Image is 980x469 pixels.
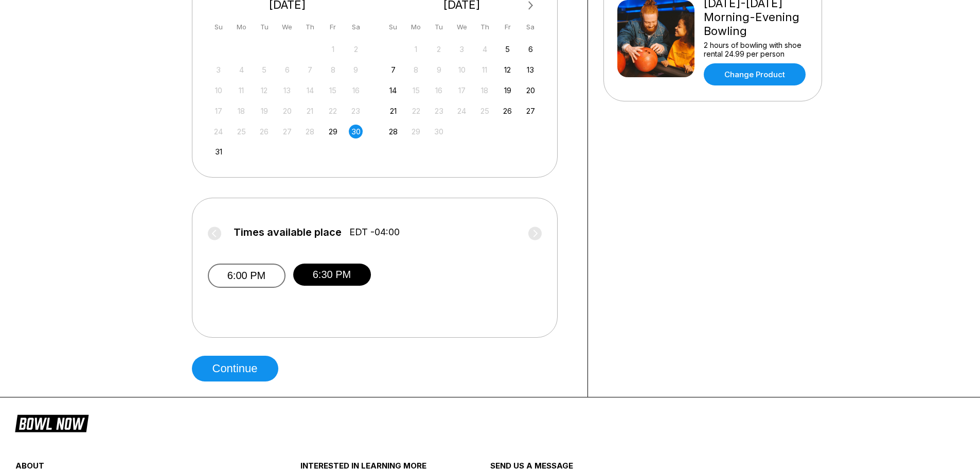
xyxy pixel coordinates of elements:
div: Mo [235,20,248,34]
div: Not available Wednesday, September 10th, 2025 [455,63,469,77]
div: Not available Tuesday, September 30th, 2025 [432,125,446,138]
div: Not available Wednesday, September 17th, 2025 [455,83,469,97]
div: Not available Thursday, August 28th, 2025 [303,125,317,138]
div: We [280,20,294,34]
div: Tu [257,20,271,34]
div: Not available Monday, September 29th, 2025 [409,125,423,138]
div: Not available Saturday, August 9th, 2025 [349,63,363,77]
div: Sa [349,20,363,34]
div: Choose Sunday, August 31st, 2025 [211,145,225,159]
div: Not available Tuesday, August 26th, 2025 [257,125,271,138]
a: Change Product [704,63,806,85]
div: Choose Saturday, September 20th, 2025 [524,83,538,97]
div: Not available Thursday, August 7th, 2025 [303,63,317,77]
div: Not available Monday, September 8th, 2025 [409,63,423,77]
div: Not available Thursday, September 4th, 2025 [478,42,492,56]
div: Not available Friday, August 22nd, 2025 [326,104,340,118]
div: Not available Monday, August 18th, 2025 [235,104,248,118]
div: Not available Sunday, August 17th, 2025 [211,104,225,118]
button: Continue [192,356,278,381]
div: Choose Saturday, September 13th, 2025 [524,63,538,77]
div: Not available Thursday, September 18th, 2025 [478,83,492,97]
div: Not available Thursday, September 11th, 2025 [478,63,492,77]
div: Not available Wednesday, August 20th, 2025 [280,104,294,118]
div: Choose Saturday, September 27th, 2025 [524,104,538,118]
div: 2 hours of bowling with shoe rental 24.99 per person [704,41,808,58]
div: Choose Sunday, September 21st, 2025 [386,104,400,118]
div: We [455,20,469,34]
div: Not available Sunday, August 24th, 2025 [211,125,225,138]
div: Not available Friday, August 15th, 2025 [326,83,340,97]
div: Choose Friday, September 5th, 2025 [501,42,514,56]
div: Choose Friday, August 29th, 2025 [326,125,340,138]
div: Not available Saturday, August 16th, 2025 [349,83,363,97]
div: Choose Friday, September 19th, 2025 [501,83,514,97]
div: Not available Monday, August 25th, 2025 [235,125,248,138]
div: Not available Monday, September 22nd, 2025 [409,104,423,118]
div: Not available Wednesday, August 27th, 2025 [280,125,294,138]
div: month 2025-09 [385,41,539,138]
div: Not available Tuesday, September 16th, 2025 [432,83,446,97]
div: Not available Tuesday, August 12th, 2025 [257,83,271,97]
button: 6:30 PM [293,264,371,286]
div: Choose Sunday, September 14th, 2025 [386,83,400,97]
div: Not available Thursday, August 14th, 2025 [303,83,317,97]
div: Not available Monday, August 4th, 2025 [235,63,248,77]
div: Not available Thursday, August 21st, 2025 [303,104,317,118]
div: Fr [326,20,340,34]
div: Not available Thursday, September 25th, 2025 [478,104,492,118]
div: Choose Friday, September 26th, 2025 [501,104,514,118]
div: Not available Wednesday, August 6th, 2025 [280,63,294,77]
div: Not available Saturday, August 23rd, 2025 [349,104,363,118]
div: Fr [501,20,514,34]
div: Not available Tuesday, September 2nd, 2025 [432,42,446,56]
span: EDT -04:00 [349,227,400,238]
div: Not available Friday, August 8th, 2025 [326,63,340,77]
div: Th [478,20,492,34]
div: Su [211,20,225,34]
div: Not available Friday, August 1st, 2025 [326,42,340,56]
div: Not available Sunday, August 10th, 2025 [211,83,225,97]
span: Times available place [234,227,342,238]
div: Not available Tuesday, September 9th, 2025 [432,63,446,77]
div: Tu [432,20,446,34]
div: Not available Sunday, August 3rd, 2025 [211,63,225,77]
div: Choose Saturday, September 6th, 2025 [524,42,538,56]
div: Th [303,20,317,34]
div: Not available Monday, September 1st, 2025 [409,42,423,56]
div: Su [386,20,400,34]
div: Choose Saturday, August 30th, 2025 [349,125,363,138]
div: Choose Sunday, September 28th, 2025 [386,125,400,138]
div: Not available Tuesday, September 23rd, 2025 [432,104,446,118]
div: Not available Wednesday, September 24th, 2025 [455,104,469,118]
div: Not available Wednesday, August 13th, 2025 [280,83,294,97]
div: Mo [409,20,423,34]
div: month 2025-08 [210,41,365,159]
div: Not available Tuesday, August 5th, 2025 [257,63,271,77]
div: Sa [524,20,538,34]
div: Not available Saturday, August 2nd, 2025 [349,42,363,56]
div: Choose Friday, September 12th, 2025 [501,63,514,77]
div: Not available Tuesday, August 19th, 2025 [257,104,271,118]
div: Not available Monday, September 15th, 2025 [409,83,423,97]
div: Not available Monday, August 11th, 2025 [235,83,248,97]
button: 6:00 PM [208,264,286,288]
div: Not available Wednesday, September 3rd, 2025 [455,42,469,56]
div: Choose Sunday, September 7th, 2025 [386,63,400,77]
